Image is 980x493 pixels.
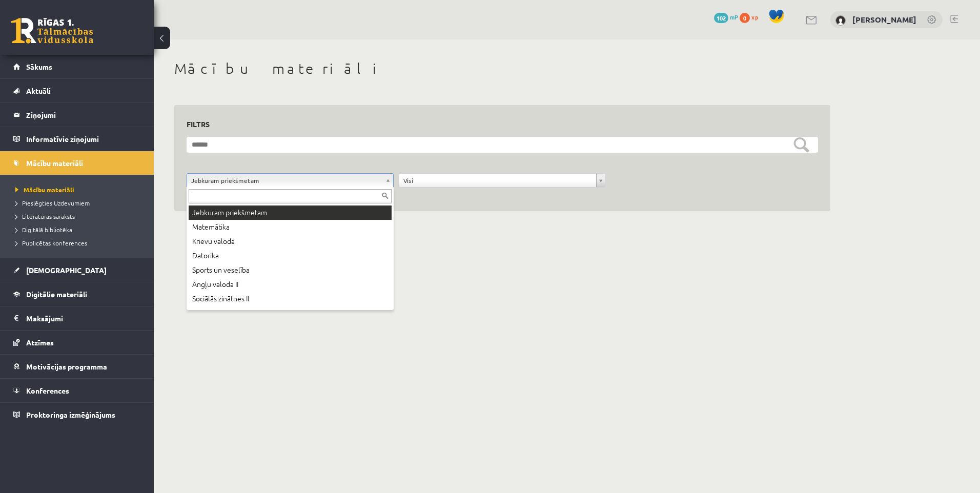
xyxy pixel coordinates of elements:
[189,220,392,234] div: Matemātika
[189,234,392,249] div: Krievu valoda
[189,263,392,277] div: Sports un veselība
[189,292,392,306] div: Sociālās zinātnes II
[189,206,392,220] div: Jebkuram priekšmetam
[189,277,392,292] div: Angļu valoda II
[189,249,392,263] div: Datorika
[189,306,392,320] div: Uzņēmējdarbības pamati (Specializētais kurss)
